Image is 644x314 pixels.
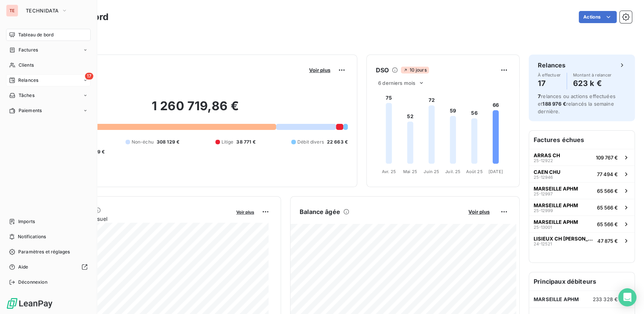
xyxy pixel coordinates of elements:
[597,171,618,177] span: 77 494 €
[236,139,255,145] span: 38 771 €
[18,233,46,240] span: Notifications
[18,31,53,38] span: Tableau de bord
[297,139,324,145] span: Débit divers
[26,8,58,14] span: TECHNIDATA
[19,47,38,53] span: Factures
[19,92,35,99] span: Tâches
[529,272,635,291] h6: Principaux débiteurs
[307,67,333,73] button: Voir plus
[378,80,415,86] span: 6 derniers mois
[534,225,552,230] span: 25-13001
[529,199,635,216] button: MARSEILLE APHM25-1299965 566 €
[18,248,70,255] span: Paramètres et réglages
[132,139,154,145] span: Non-échu
[573,77,612,89] h4: 623 k €
[534,236,594,242] span: LISIEUX CH [PERSON_NAME]
[534,219,578,225] span: MARSEILLE APHM
[468,209,490,215] span: Voir plus
[18,279,47,286] span: Déconnexion
[597,205,618,211] span: 65 566 €
[538,93,616,114] span: relances ou actions effectuées et relancés la semaine dernière.
[529,131,635,149] h6: Factures échues
[466,208,492,215] button: Voir plus
[542,101,566,107] span: 188 976 €
[6,297,53,309] img: Logo LeanPay
[534,296,579,302] span: MARSEILLE APHM
[445,169,460,174] tspan: Juil. 25
[236,209,254,215] span: Voir plus
[18,218,35,225] span: Imports
[597,188,618,194] span: 65 566 €
[534,152,560,158] span: ARRAS CH
[538,77,561,89] h4: 17
[300,207,340,216] h6: Balance âgée
[579,11,617,23] button: Actions
[538,93,541,99] span: 7
[534,242,552,246] span: 24-12521
[596,155,618,161] span: 109 767 €
[529,149,635,166] button: ARRAS CH25-12922109 767 €
[534,208,553,213] span: 25-12999
[327,139,348,145] span: 22 663 €
[382,169,396,174] tspan: Avr. 25
[6,5,18,17] div: TE
[403,169,417,174] tspan: Mai 25
[488,169,503,174] tspan: [DATE]
[309,67,330,73] span: Voir plus
[534,175,553,180] span: 25-12946
[534,202,578,208] span: MARSEILLE APHM
[234,208,256,215] button: Voir plus
[424,169,439,174] tspan: Juin 25
[573,73,612,77] span: Montant à relancer
[43,215,231,223] span: Chiffre d'affaires mensuel
[597,238,618,244] span: 47 875 €
[538,73,561,77] span: À effectuer
[534,192,553,196] span: 25-12997
[85,73,93,80] span: 17
[43,98,348,121] h2: 1 260 719,86 €
[534,169,561,175] span: CAEN CHU
[157,139,179,145] span: 308 129 €
[19,62,34,69] span: Clients
[18,77,38,84] span: Relances
[538,61,565,70] h6: Relances
[597,221,618,227] span: 65 566 €
[6,261,91,273] a: Aide
[593,296,618,302] span: 233 328 €
[529,182,635,199] button: MARSEILLE APHM25-1299765 566 €
[19,107,42,114] span: Paiements
[534,158,553,163] span: 25-12922
[221,139,234,145] span: Litige
[529,232,635,249] button: LISIEUX CH [PERSON_NAME]24-1252147 875 €
[534,186,578,192] span: MARSEILLE APHM
[529,166,635,182] button: CAEN CHU25-1294677 494 €
[529,216,635,232] button: MARSEILLE APHM25-1300165 566 €
[376,66,389,75] h6: DSO
[466,169,482,174] tspan: Août 25
[18,264,28,270] span: Aide
[618,288,636,306] div: Open Intercom Messenger
[401,67,429,73] span: 10 jours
